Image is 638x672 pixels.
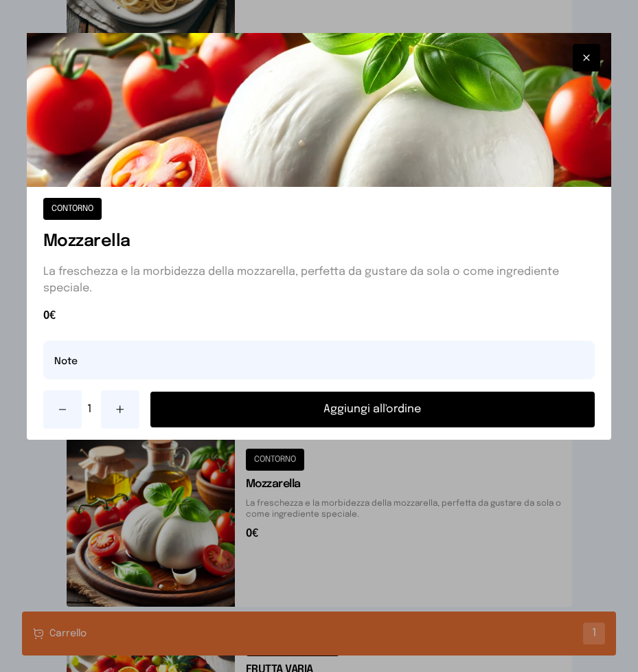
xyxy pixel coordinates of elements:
[150,392,595,427] button: Aggiungi all'ordine
[27,33,612,187] img: Mozzarella
[43,308,595,324] span: 0€
[43,198,102,220] button: CONTORNO
[43,264,595,297] p: La freschezza e la morbidezza della mozzarella, perfetta da gustare da sola o come ingrediente sp...
[87,401,95,418] span: 1
[43,231,595,253] h1: Mozzarella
